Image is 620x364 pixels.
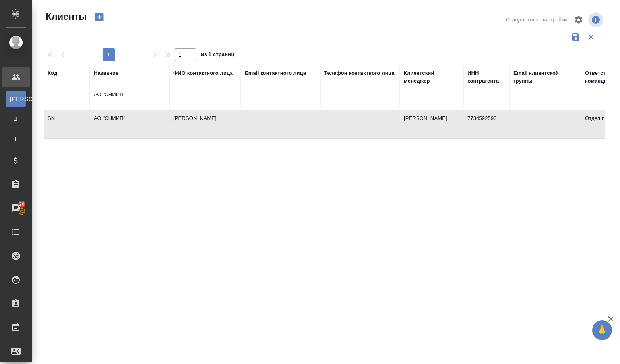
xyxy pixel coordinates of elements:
div: Email контактного лица [245,69,306,77]
a: Т [6,131,26,147]
td: 7734592593 [463,110,510,138]
div: Телефон контактного лица [324,69,395,77]
button: Создать [90,10,109,24]
a: [PERSON_NAME] [6,91,26,107]
span: [PERSON_NAME] [10,95,22,103]
div: split button [504,14,569,26]
div: Email клиентской группы [513,69,577,85]
span: Клиенты [44,10,87,23]
span: Посмотреть информацию [588,12,605,27]
td: [PERSON_NAME] [169,110,241,138]
div: Название [94,69,118,77]
div: Клиентский менеджер [404,69,459,85]
button: Сбросить фильтры [583,29,599,45]
span: 20 [14,200,29,208]
td: АО "СНИИП" [90,110,169,138]
a: Д [6,111,26,127]
div: ФИО контактного лица [173,69,233,77]
div: Код [48,69,57,77]
td: SN [44,110,90,138]
span: Д [10,115,22,123]
a: 20 [2,198,30,218]
span: Т [10,135,22,143]
span: 🙏 [595,322,609,339]
span: из 1 страниц [201,50,234,61]
div: ИНН контрагента [467,69,506,85]
button: 🙏 [592,320,612,340]
button: Сохранить фильтры [568,29,583,45]
span: Настроить таблицу [569,10,588,29]
td: [PERSON_NAME] [400,110,463,138]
